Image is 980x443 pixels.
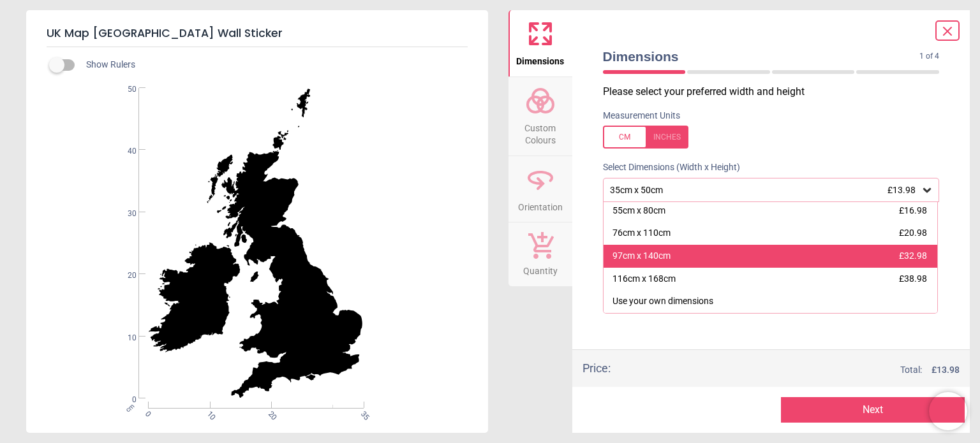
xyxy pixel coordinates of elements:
[523,259,558,278] span: Quantity
[112,208,137,219] span: 30
[603,85,950,99] p: Please select your preferred width and height
[509,77,572,156] button: Custom Colours
[603,110,680,122] label: Measurement Units
[112,146,137,157] span: 40
[899,273,927,284] span: £38.98
[204,409,212,418] span: 10
[509,156,572,222] button: Orientation
[516,49,564,68] span: Dimensions
[57,57,488,73] div: Show Rulers
[899,205,927,215] span: £16.98
[112,84,137,95] span: 50
[510,116,571,147] span: Custom Colours
[47,20,468,47] h5: UK Map [GEOGRAPHIC_DATA] Wall Sticker
[899,228,927,238] span: £20.98
[509,222,572,286] button: Quantity
[142,409,151,418] span: 0
[919,51,939,62] span: 1 of 4
[509,10,572,76] button: Dimensions
[932,364,960,377] span: £
[112,395,137,405] span: 0
[612,273,676,286] div: 116cm x 168cm
[929,392,967,430] iframe: Brevo live chat
[781,397,965,423] button: Next
[612,205,665,217] div: 55cm x 80cm
[603,47,920,66] span: Dimensions
[358,409,366,418] span: 35
[612,250,671,263] div: 97cm x 140cm
[124,402,136,414] span: cm
[937,365,960,375] span: 13.98
[899,251,927,261] span: £32.98
[593,161,740,174] label: Select Dimensions (Width x Height)
[518,195,563,214] span: Orientation
[265,409,274,418] span: 20
[112,333,137,344] span: 10
[887,185,916,195] span: £13.98
[112,270,137,281] span: 20
[630,364,960,377] div: Total:
[609,185,921,196] div: 35cm x 50cm
[612,227,671,240] div: 76cm x 110cm
[612,295,713,308] div: Use your own dimensions
[583,360,611,376] div: Price :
